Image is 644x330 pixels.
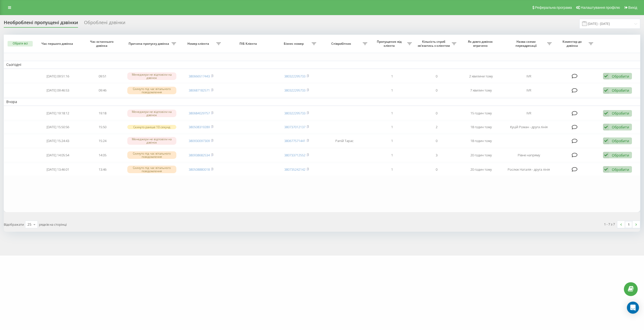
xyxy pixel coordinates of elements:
[127,166,176,173] div: Скинуто під час вітального повідомлення
[284,125,305,129] a: 380737012137
[581,6,620,10] span: Налаштування профілю
[414,107,459,120] td: 0
[321,42,363,46] span: Співробітник
[127,125,176,129] div: Скинуто раніше 10 секунд
[319,134,370,148] td: Рапій Тарас
[127,72,176,80] div: Менеджери не відповіли на дзвінок
[80,107,125,120] td: 19:18
[181,42,216,46] span: Номер клієнта
[80,84,125,97] td: 09:46
[612,153,629,158] div: Обробити
[284,138,305,143] a: 380677571441
[463,40,499,48] span: Як довго дзвінок втрачено
[36,163,80,176] td: [DATE] 13:46:01
[4,61,640,68] td: Сьогодні
[414,70,459,83] td: 0
[84,20,125,28] div: Оброблені дзвінки
[503,107,554,120] td: IVR
[127,42,172,46] span: Причина пропуску дзвінка
[189,125,210,129] a: 380508319289
[370,107,414,120] td: 1
[459,107,503,120] td: 15 годин тому
[370,149,414,162] td: 1
[370,84,414,97] td: 1
[189,138,210,143] a: 380930097309
[80,163,125,176] td: 13:46
[189,88,210,92] a: 380687182571
[612,167,629,172] div: Обробити
[625,221,632,228] a: 1
[127,151,176,159] div: Скинуто під час вітального повідомлення
[503,163,554,176] td: Рослюк Наталія - друга лінія
[370,163,414,176] td: 1
[39,222,67,227] span: рядків на сторінці
[189,153,210,157] a: 380938682534
[503,84,554,97] td: IVR
[535,6,572,10] span: Реферальна програма
[503,121,554,133] td: Куцій Роман - друга лінія
[189,167,210,172] a: 380508880018
[370,134,414,148] td: 1
[503,70,554,83] td: IVR
[284,74,305,78] a: 380322295733
[506,40,547,48] span: Назва схеми переадресації
[557,40,588,48] span: Коментар до дзвінка
[414,84,459,97] td: 0
[604,222,615,227] div: 1 - 7 з 7
[370,121,414,133] td: 1
[228,42,269,46] span: ПІБ Клієнта
[127,137,176,145] div: Менеджери не відповіли на дзвінок
[4,20,78,28] div: Необроблені пропущені дзвінки
[284,153,305,157] a: 380733712552
[8,41,33,46] button: Обрати всі
[414,121,459,133] td: 2
[459,70,503,83] td: 2 хвилини тому
[414,149,459,162] td: 3
[284,167,305,172] a: 380735242142
[612,88,629,93] div: Обробити
[370,70,414,83] td: 1
[612,125,629,129] div: Обробити
[459,149,503,162] td: 20 годин тому
[80,134,125,148] td: 15:24
[80,149,125,162] td: 14:05
[503,149,554,162] td: Рівне напряму
[127,110,176,117] div: Менеджери не відповіли на дзвінок
[36,84,80,97] td: [DATE] 09:46:53
[612,74,629,79] div: Обробити
[36,121,80,133] td: [DATE] 15:50:56
[189,74,210,78] a: 380666517443
[27,222,31,227] div: 25
[627,302,639,314] div: Open Intercom Messenger
[417,40,452,48] span: Кількість спроб зв'язатись з клієнтом
[36,134,80,148] td: [DATE] 15:24:43
[127,87,176,94] div: Скинуто під час вітального повідомлення
[612,138,629,143] div: Обробити
[414,134,459,148] td: 0
[277,42,312,46] span: Бізнес номер
[459,121,503,133] td: 18 годин тому
[36,70,80,83] td: [DATE] 09:51:16
[80,121,125,133] td: 15:50
[80,70,125,83] td: 09:51
[372,40,407,48] span: Пропущених від клієнта
[4,222,24,227] span: Відображати
[414,163,459,176] td: 0
[284,88,305,92] a: 380322295733
[4,98,640,106] td: Вчора
[284,111,305,115] a: 380322295733
[459,134,503,148] td: 18 годин тому
[459,163,503,176] td: 20 годин тому
[612,111,629,116] div: Обробити
[628,6,637,10] span: Вихід
[36,107,80,120] td: [DATE] 19:18:12
[40,42,75,46] span: Час першого дзвінка
[459,84,503,97] td: 7 хвилин тому
[189,111,210,115] a: 380684029757
[36,149,80,162] td: [DATE] 14:05:54
[85,40,120,48] span: Час останнього дзвінка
